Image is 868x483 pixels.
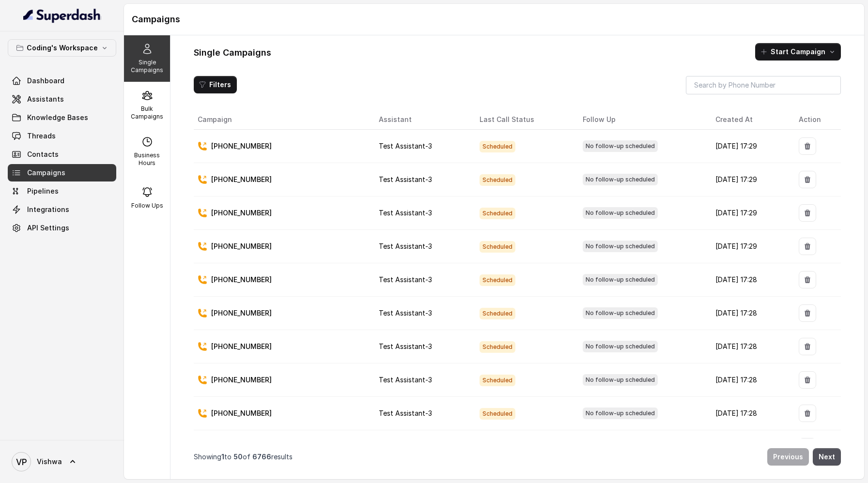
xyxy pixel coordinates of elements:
[480,274,515,286] span: Scheduled
[480,408,515,420] span: Scheduled
[8,39,116,57] button: Coding's Workspace
[379,275,432,284] span: Test Assistant-3
[379,175,432,183] span: Test Assistant-3
[8,182,116,200] a: Pipelines
[252,453,271,461] span: 6766
[211,342,272,351] p: [PHONE_NUMBER]
[211,408,272,418] p: [PHONE_NUMBER]
[480,308,515,319] span: Scheduled
[379,242,432,250] span: Test Assistant-3
[379,309,432,317] span: Test Assistant-3
[27,42,98,54] p: Coding's Workspace
[379,409,432,417] span: Test Assistant-3
[480,341,515,353] span: Scheduled
[480,241,515,253] span: Scheduled
[131,202,163,210] p: Follow Ups
[583,307,658,319] span: No follow-up scheduled
[686,76,841,94] input: Search by Phone Number
[708,363,791,397] td: [DATE] 17:28
[8,109,116,126] a: Knowledge Bases
[27,223,69,233] span: API Settings
[8,219,116,237] a: API Settings
[194,452,293,462] p: Showing to of results
[791,110,841,130] th: Action
[583,408,658,419] span: No follow-up scheduled
[8,146,116,163] a: Contacts
[194,110,371,130] th: Campaign
[767,448,809,466] button: Previous
[583,374,658,386] span: No follow-up scheduled
[8,201,116,218] a: Integrations
[575,110,708,130] th: Follow Up
[379,142,432,150] span: Test Assistant-3
[472,110,574,130] th: Last Call Status
[211,241,272,251] p: [PHONE_NUMBER]
[583,341,658,352] span: No follow-up scheduled
[211,208,272,218] p: [PHONE_NUMBER]
[27,150,59,159] span: Contacts
[211,175,272,184] p: [PHONE_NUMBER]
[379,342,432,350] span: Test Assistant-3
[211,375,272,385] p: [PHONE_NUMBER]
[583,274,658,286] span: No follow-up scheduled
[708,397,791,430] td: [DATE] 17:28
[128,105,166,121] p: Bulk Campaigns
[583,241,658,252] span: No follow-up scheduled
[16,457,27,467] text: VP
[708,130,791,163] td: [DATE] 17:29
[371,110,472,130] th: Assistant
[708,263,791,297] td: [DATE] 17:28
[583,207,658,219] span: No follow-up scheduled
[379,209,432,217] span: Test Assistant-3
[480,141,515,152] span: Scheduled
[480,375,515,386] span: Scheduled
[379,376,432,384] span: Test Assistant-3
[708,430,791,464] td: [DATE] 17:28
[708,230,791,263] td: [DATE] 17:29
[708,110,791,130] th: Created At
[708,297,791,330] td: [DATE] 17:28
[8,127,116,145] a: Threads
[128,59,166,74] p: Single Campaigns
[8,164,116,181] a: Campaigns
[813,448,841,466] button: Next
[132,12,856,27] h1: Campaigns
[27,94,64,104] span: Assistants
[211,308,272,318] p: [PHONE_NUMBER]
[27,131,56,141] span: Threads
[233,453,243,461] span: 50
[480,208,515,219] span: Scheduled
[221,453,224,461] span: 1
[194,45,271,60] h1: Single Campaigns
[27,186,59,196] span: Pipelines
[708,163,791,196] td: [DATE] 17:29
[194,76,237,93] button: Filters
[23,8,101,23] img: light.svg
[8,448,116,475] a: Vishwa
[755,43,841,60] button: Start Campaign
[583,174,658,185] span: No follow-up scheduled
[27,113,88,122] span: Knowledge Bases
[27,76,64,86] span: Dashboard
[211,141,272,151] p: [PHONE_NUMBER]
[128,151,166,167] p: Business Hours
[27,168,65,178] span: Campaigns
[8,91,116,108] a: Assistants
[480,174,515,186] span: Scheduled
[583,140,658,152] span: No follow-up scheduled
[27,205,69,214] span: Integrations
[211,275,272,285] p: [PHONE_NUMBER]
[8,72,116,90] a: Dashboard
[194,442,841,471] nav: Pagination
[708,196,791,230] td: [DATE] 17:29
[708,330,791,363] td: [DATE] 17:28
[37,457,62,467] span: Vishwa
